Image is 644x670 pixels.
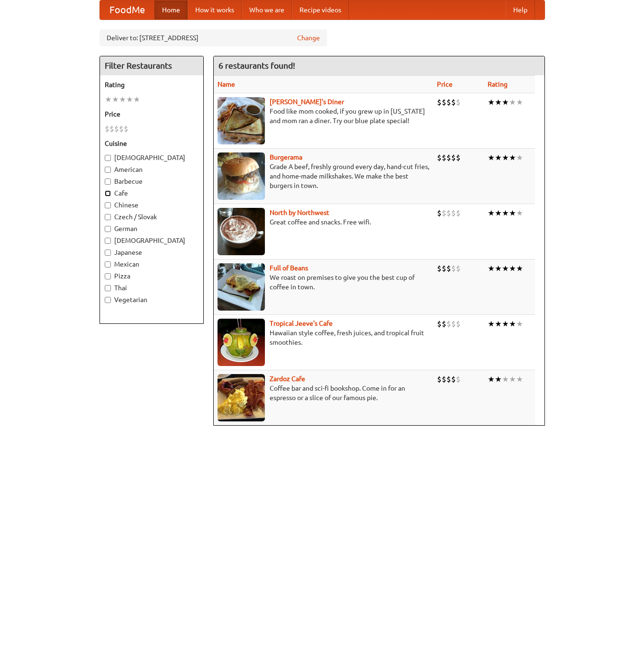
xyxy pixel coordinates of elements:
[509,319,516,329] li: ★
[516,208,523,218] li: ★
[446,152,451,163] li: $
[516,374,523,384] li: ★
[105,94,112,105] li: ★
[105,109,199,119] h5: Price
[105,179,111,185] input: Barbecue
[105,259,199,269] label: Mexican
[437,208,442,218] li: $
[105,190,111,197] input: Cafe
[270,320,333,327] a: Tropical Jeeve's Cafe
[437,374,442,384] li: $
[218,107,429,125] p: Food like mom cooked, if you grew up in [US_STATE] and mom ran a diner. Try our blue plate special!
[105,139,199,148] h5: Cuisine
[442,374,446,384] li: $
[218,97,265,144] img: sallys.jpg
[456,319,461,329] li: $
[105,224,199,233] label: German
[124,124,128,134] li: $
[456,97,461,107] li: $
[502,319,509,329] li: ★
[133,94,140,105] li: ★
[297,33,320,43] a: Change
[451,263,456,274] li: $
[509,374,516,384] li: ★
[218,208,265,255] img: north.jpg
[105,214,111,220] input: Czech / Slovak
[119,94,126,105] li: ★
[242,0,292,19] a: Who we are
[270,375,305,383] a: Zardoz Cafe
[488,374,495,384] li: ★
[105,165,199,174] label: American
[442,97,446,107] li: $
[516,263,523,274] li: ★
[218,319,265,366] img: jeeves.jpg
[502,208,509,218] li: ★
[442,208,446,218] li: $
[188,0,242,19] a: How it works
[446,263,451,274] li: $
[105,177,199,186] label: Barbecue
[446,97,451,107] li: $
[218,152,265,200] img: burgerama.jpg
[488,97,495,107] li: ★
[100,29,327,46] div: Deliver to: [STREET_ADDRESS]
[502,263,509,274] li: ★
[488,152,495,163] li: ★
[105,285,111,291] input: Thai
[105,80,199,89] h5: Rating
[502,97,509,107] li: ★
[506,0,535,19] a: Help
[270,153,302,161] a: Burgerama
[509,97,516,107] li: ★
[495,97,502,107] li: ★
[105,212,199,222] label: Czech / Slovak
[114,124,119,134] li: $
[218,80,235,88] a: Name
[446,208,451,218] li: $
[270,98,344,106] b: [PERSON_NAME]'s Diner
[218,384,429,402] p: Coffee bar and sci-fi bookshop. Come in for an espresso or a slice of our famous pie.
[105,236,199,245] label: [DEMOGRAPHIC_DATA]
[495,263,502,274] li: ★
[105,188,199,198] label: Cafe
[105,124,109,134] li: $
[218,217,429,227] p: Great coffee and snacks. Free wifi.
[451,208,456,218] li: $
[502,152,509,163] li: ★
[451,97,456,107] li: $
[105,261,111,268] input: Mexican
[516,97,523,107] li: ★
[437,97,442,107] li: $
[437,152,442,163] li: $
[488,263,495,274] li: ★
[105,238,111,244] input: [DEMOGRAPHIC_DATA]
[100,0,154,19] a: FoodMe
[488,319,495,329] li: ★
[270,264,308,272] a: Full of Beans
[442,152,446,163] li: $
[495,374,502,384] li: ★
[495,152,502,163] li: ★
[516,152,523,163] li: ★
[218,374,265,421] img: zardoz.jpg
[112,94,119,105] li: ★
[105,248,199,257] label: Japanese
[509,208,516,218] li: ★
[154,0,188,19] a: Home
[105,283,199,293] label: Thai
[437,263,442,274] li: $
[105,200,199,210] label: Chinese
[119,124,124,134] li: $
[105,167,111,173] input: American
[442,319,446,329] li: $
[509,263,516,274] li: ★
[105,273,111,279] input: Pizza
[292,0,349,19] a: Recipe videos
[446,319,451,329] li: $
[488,208,495,218] li: ★
[126,94,133,105] li: ★
[456,374,461,384] li: $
